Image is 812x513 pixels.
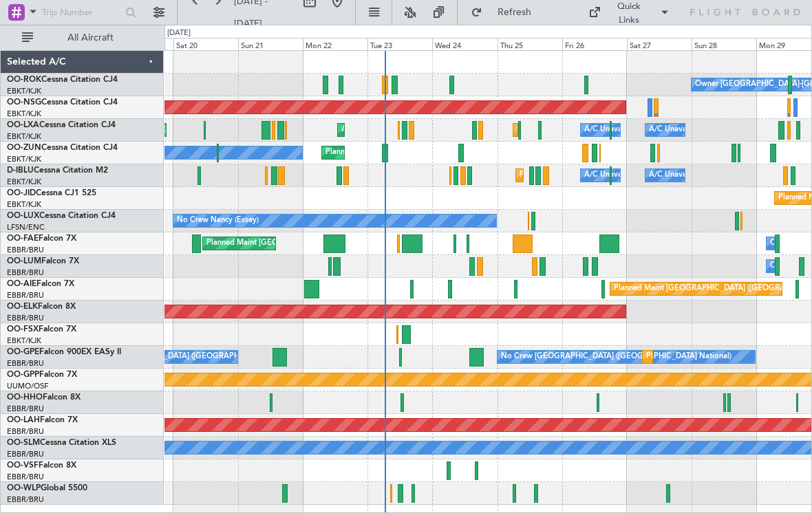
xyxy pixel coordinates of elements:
[7,177,41,187] a: EBKT/KJK
[581,1,676,23] button: Quick Links
[7,416,78,424] a: OO-LAHFalcon 7X
[7,109,41,119] a: EBKT/KJK
[498,38,562,50] div: Thu 25
[517,120,677,140] div: Planned Maint Kortrijk-[GEOGRAPHIC_DATA]
[7,234,76,243] a: OO-FAEFalcon 7X
[7,404,44,414] a: EBBR/BRU
[7,98,118,107] a: OO-NSGCessna Citation CJ4
[7,257,41,265] span: OO-LUM
[325,142,486,163] div: Planned Maint Kortrijk-[GEOGRAPHIC_DATA]
[7,290,44,301] a: EBBR/BRU
[303,38,367,50] div: Mon 22
[7,144,118,152] a: OO-ZUNCessna Citation CJ4
[520,165,673,186] div: Planned Maint Nice ([GEOGRAPHIC_DATA])
[341,120,491,140] div: AOG Maint Kortrijk-[GEOGRAPHIC_DATA]
[7,336,41,346] a: EBKT/KJK
[562,38,627,50] div: Fri 26
[7,358,44,369] a: EBBR/BRU
[206,233,456,254] div: Planned Maint [GEOGRAPHIC_DATA] ([GEOGRAPHIC_DATA] National)
[7,348,121,356] a: OO-GPEFalcon 900EX EASy II
[7,222,45,232] a: LFSN/ENC
[7,393,81,402] a: OO-HHOFalcon 8X
[7,416,40,424] span: OO-LAH
[7,280,74,288] a: OO-AIEFalcon 7X
[7,76,118,84] a: OO-ROKCessna Citation CJ4
[7,303,38,311] span: OO-ELK
[7,86,41,96] a: EBKT/KJK
[167,28,191,39] div: [DATE]
[367,38,432,50] div: Tue 23
[173,38,238,50] div: Sat 20
[42,2,121,23] input: Trip Number
[7,76,41,84] span: OO-ROK
[627,38,692,50] div: Sat 27
[432,38,497,50] div: Wed 24
[7,325,76,334] a: OO-FSXFalcon 7X
[7,189,96,197] a: OO-JIDCessna CJ1 525
[7,348,39,356] span: OO-GPE
[36,33,145,43] span: All Aircraft
[7,268,44,278] a: EBBR/BRU
[464,1,547,23] button: Refresh
[7,131,41,142] a: EBKT/KJK
[7,245,44,255] a: EBBR/BRU
[7,166,34,175] span: D-IBLU
[7,393,43,402] span: OO-HHO
[7,494,44,505] a: EBBR/BRU
[692,38,756,50] div: Sun 28
[7,461,39,470] span: OO-VSF
[7,154,41,164] a: EBKT/KJK
[7,439,116,447] a: OO-SLMCessna Citation XLS
[7,121,39,129] span: OO-LXA
[7,439,40,447] span: OO-SLM
[177,210,259,231] div: No Crew Nancy (Essey)
[7,199,41,210] a: EBKT/KJK
[7,234,39,243] span: OO-FAE
[7,461,76,470] a: OO-VSFFalcon 8X
[649,120,706,140] div: A/C Unavailable
[7,121,116,129] a: OO-LXACessna Citation CJ4
[7,325,39,334] span: OO-FSX
[7,371,39,379] span: OO-GPP
[7,426,44,437] a: EBBR/BRU
[7,212,39,220] span: OO-LUX
[238,38,303,50] div: Sun 21
[7,303,76,311] a: OO-ELKFalcon 8X
[7,484,41,492] span: OO-WLP
[7,484,87,492] a: OO-WLPGlobal 5500
[7,280,36,288] span: OO-AIE
[7,371,77,379] a: OO-GPPFalcon 7X
[76,347,307,367] div: No Crew [GEOGRAPHIC_DATA] ([GEOGRAPHIC_DATA] National)
[501,347,731,367] div: No Crew [GEOGRAPHIC_DATA] ([GEOGRAPHIC_DATA] National)
[7,166,108,175] a: D-IBLUCessna Citation M2
[485,8,543,17] span: Refresh
[7,212,116,220] a: OO-LUXCessna Citation CJ4
[7,472,44,482] a: EBBR/BRU
[7,313,44,323] a: EBBR/BRU
[7,381,48,391] a: UUMO/OSF
[15,27,149,49] button: All Aircraft
[7,98,41,107] span: OO-NSG
[7,189,36,197] span: OO-JID
[7,144,41,152] span: OO-ZUN
[7,449,44,459] a: EBBR/BRU
[7,257,79,265] a: OO-LUMFalcon 7X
